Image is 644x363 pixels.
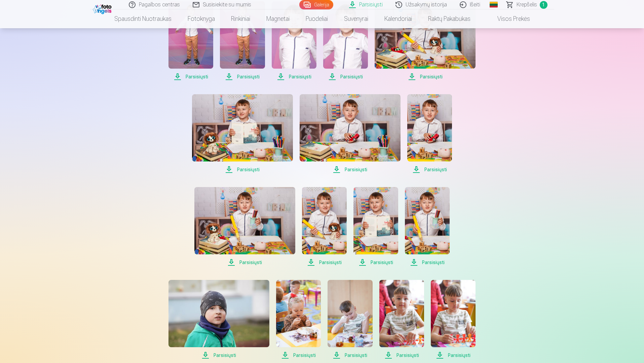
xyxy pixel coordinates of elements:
span: Parsisiųsti [379,351,424,359]
a: Parsisiųsti [328,280,372,359]
a: Parsisiųsti [194,187,295,266]
a: Parsisiųsti [168,1,213,81]
a: Spausdinti nuotraukas [106,9,180,28]
a: Fotoknyga [180,9,223,28]
span: Parsisiųsti [192,166,293,174]
span: Parsisiųsti [168,351,269,359]
span: Parsisiųsti [431,351,476,359]
a: Parsisiųsti [300,94,401,174]
span: Parsisiųsti [375,73,476,81]
a: Suvenyrai [336,9,376,28]
a: Parsisiųsti [168,280,269,359]
span: Parsisiųsti [302,258,347,266]
span: Parsisiųsti [407,166,452,174]
a: Magnetai [258,9,298,28]
a: Parsisiųsti [379,280,424,359]
span: Parsisiųsti [220,73,265,81]
span: Parsisiųsti [323,73,368,81]
a: Parsisiųsti [323,1,368,81]
a: Puodeliai [298,9,336,28]
span: Parsisiųsti [353,258,398,266]
a: Parsisiųsti [431,280,476,359]
a: Parsisiųsti [302,187,347,266]
span: Parsisiųsti [276,351,321,359]
a: Kalendoriai [376,9,420,28]
a: Raktų pakabukas [420,9,479,28]
span: Parsisiųsti [300,166,401,174]
span: Parsisiųsti [328,351,372,359]
a: Parsisiųsti [276,280,321,359]
a: Parsisiųsti [353,187,398,266]
span: Parsisiųsti [272,73,316,81]
a: Visos prekės [479,9,538,28]
a: Parsisiųsti [192,94,293,174]
img: /fa2 [93,3,113,14]
a: Parsisiųsti [407,94,452,174]
a: Parsisiųsti [375,1,476,81]
a: Parsisiųsti [220,1,265,81]
span: Parsisiųsti [405,258,450,266]
a: Rinkiniai [223,9,258,28]
a: Parsisiųsti [272,1,316,81]
span: Parsisiųsti [194,258,295,266]
span: Krepšelis [517,1,537,9]
span: Parsisiųsti [168,73,213,81]
span: 1 [540,1,547,9]
a: Parsisiųsti [405,187,450,266]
